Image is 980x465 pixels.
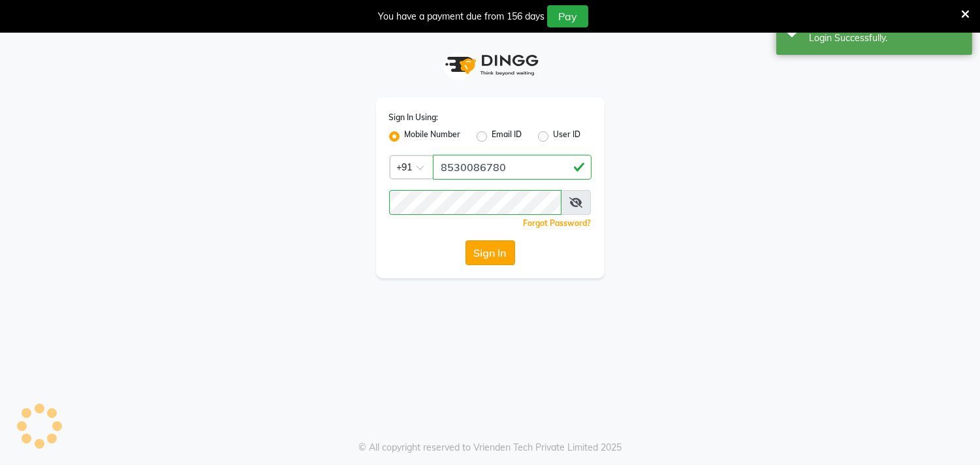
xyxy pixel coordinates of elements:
div: Login Successfully. [809,31,962,45]
button: Pay [547,5,588,27]
input: Username [389,190,562,215]
label: Email ID [492,129,522,144]
img: logo1.svg [438,46,543,84]
button: Sign In [466,240,515,265]
label: Mobile Number [405,129,461,144]
input: Username [433,155,592,180]
label: User ID [554,129,581,144]
a: Forgot Password? [524,218,592,228]
div: You have a payment due from 156 days [378,10,545,24]
label: Sign In Using: [389,112,439,123]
